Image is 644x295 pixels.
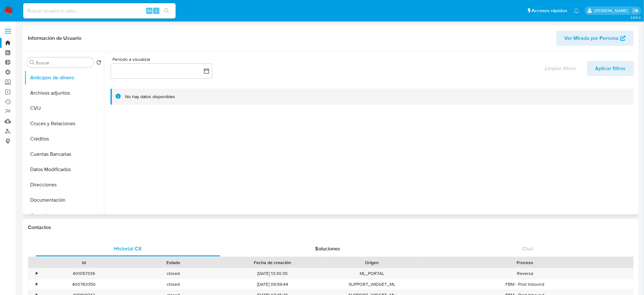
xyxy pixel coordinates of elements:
[633,7,639,14] a: Salir
[129,279,218,290] div: closed
[218,268,327,279] div: [DATE] 13:30:35
[23,7,176,15] input: Buscar usuario o caso...
[24,85,104,101] button: Archivos adjuntos
[24,101,104,116] button: CVU
[556,31,634,46] button: Ver Mirada por Persona
[327,279,417,290] div: SUPPORT_WIDGET_ML
[532,7,567,14] span: Accesos rápidos
[24,208,104,223] button: General
[160,6,173,15] button: search-icon
[24,131,104,147] button: Créditos
[24,192,104,208] button: Documentación
[24,116,104,131] button: Cruces y Relaciones
[133,259,214,266] div: Estado
[565,31,619,46] span: Ver Mirada por Persona
[28,224,634,231] h1: Contactos
[594,8,630,14] p: manuel.flocco@mercadolibre.com
[36,281,37,287] div: •
[129,268,218,279] div: closed
[39,279,129,290] div: 400763350
[36,270,37,277] div: •
[327,268,417,279] div: ML_PORTAL
[24,177,104,192] button: Direcciones
[417,268,634,279] div: Reversa
[218,279,327,290] div: [DATE] 06:59:44
[417,279,634,290] div: FBM - Post Inbound
[24,70,104,85] button: Anticipos de dinero
[574,8,579,13] a: Notificaciones
[315,245,340,252] span: Soluciones
[522,245,533,252] span: Chat
[96,60,101,67] button: Volver al orden por defecto
[114,245,142,252] span: Historial CX
[24,162,104,177] button: Datos Modificados
[222,259,323,266] div: Fecha de creación
[421,259,629,266] div: Proceso
[36,60,91,66] input: Buscar
[30,60,35,65] button: Buscar
[44,259,124,266] div: Id
[39,268,129,279] div: 401057336
[28,35,81,41] h1: Información de Usuario
[24,147,104,162] button: Cuentas Bancarias
[332,259,412,266] div: Origen
[155,8,157,14] span: s
[147,8,152,14] span: Alt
